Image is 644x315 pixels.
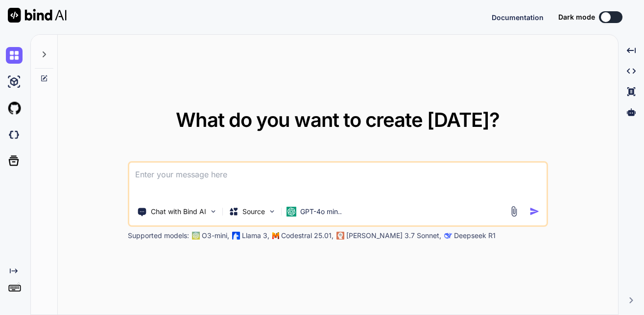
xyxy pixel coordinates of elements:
[192,232,200,240] img: GPT-4
[242,231,269,241] p: Llama 3,
[529,206,540,217] img: icon
[8,8,67,23] img: Bind AI
[336,232,344,240] img: claude
[346,231,441,241] p: [PERSON_NAME] 3.7 Sonnet,
[128,231,189,241] p: Supported models:
[151,207,206,217] p: Chat with Bind AI
[300,207,342,217] p: GPT-4o min..
[232,232,240,240] img: Llama2
[242,207,265,217] p: Source
[202,231,229,241] p: O3-mini,
[6,73,23,90] img: ai-studio
[286,207,296,217] img: GPT-4o mini
[6,100,23,117] img: githubLight
[209,207,217,216] img: Pick Tools
[272,232,279,239] img: Mistral-AI
[176,108,500,132] span: What do you want to create [DATE]?
[6,47,23,64] img: chat
[492,13,544,22] span: Documentation
[444,232,452,240] img: claude
[492,12,544,23] button: Documentation
[558,12,595,22] span: Dark mode
[454,231,496,241] p: Deepseek R1
[268,207,276,216] img: Pick Models
[6,126,23,143] img: darkCloudIdeIcon
[281,231,334,241] p: Codestral 25.01,
[508,206,520,217] img: attachment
